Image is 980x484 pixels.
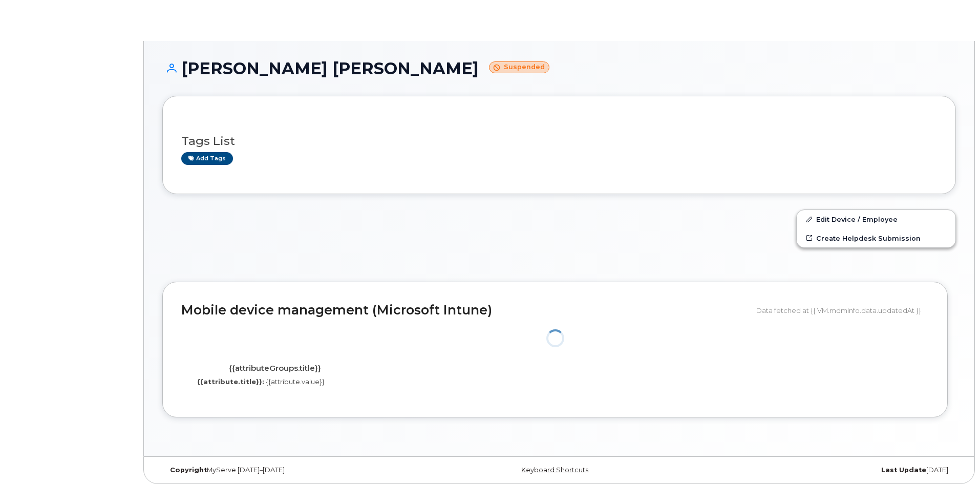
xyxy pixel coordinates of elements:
div: MyServe [DATE]–[DATE] [162,466,427,474]
label: {{attribute.title}}: [197,377,264,387]
small: Suspended [489,61,549,73]
h3: Tags List [181,135,937,148]
div: [DATE] [691,466,956,474]
div: Data fetched at {{ VM.mdmInfo.data.updatedAt }} [756,301,929,320]
h1: [PERSON_NAME] [PERSON_NAME] [162,59,956,77]
strong: Last Update [881,466,926,474]
a: Create Helpdesk Submission [797,229,955,247]
a: Keyboard Shortcuts [521,466,588,474]
h2: Mobile device management (Microsoft Intune) [181,303,749,318]
a: Add tags [181,152,233,165]
span: {{attribute.value}} [266,377,325,386]
strong: Copyright [170,466,207,474]
a: Edit Device / Employee [797,210,955,228]
h4: {{attributeGroups.title}} [189,364,360,373]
